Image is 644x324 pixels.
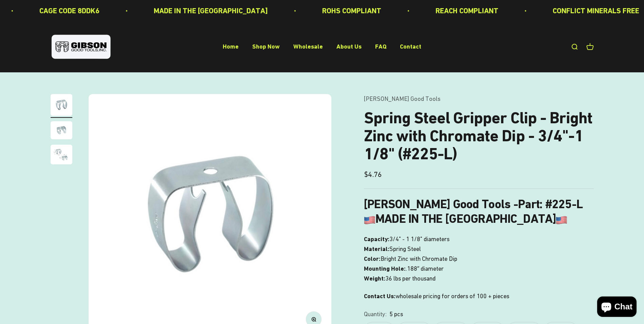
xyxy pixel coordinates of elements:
[364,292,395,300] strong: Contact Us:
[51,121,72,141] button: Go to item 2
[28,5,88,17] p: CAGE CODE 8DDK6
[364,255,381,262] b: Color:
[539,197,583,211] b: : #225-L
[51,145,72,166] button: Go to item 3
[518,197,539,211] span: Part
[364,275,385,282] b: Weight:
[424,5,487,17] p: REACH COMPLIANT
[51,145,72,164] img: close up of a spring steel gripper clip, tool clip, durable, secure holding, Excellent corrosion ...
[51,94,72,116] img: Gripper clip, made & shipped from the USA!
[223,43,239,50] a: Home
[375,43,386,50] a: FAQ
[364,265,406,272] b: Mounting Hole:
[364,95,440,102] a: [PERSON_NAME] Good Tools
[51,121,72,139] img: close up of a spring steel gripper clip, tool clip, durable, secure holding, Excellent corrosion ...
[336,43,362,50] a: About Us
[381,254,457,264] span: Bright Zinc with Chromate Dip
[385,274,436,284] span: 36 lbs per thousand
[364,197,539,211] b: [PERSON_NAME] Good Tools -
[400,43,421,50] a: Contact
[389,244,421,254] span: Spring Steel
[364,245,389,252] b: Material:
[293,43,323,50] a: Wholesale
[142,5,256,17] p: MADE IN THE [GEOGRAPHIC_DATA]
[389,309,403,319] variant-option-value: 5 pcs
[364,309,387,319] legend: Quantity:
[252,43,280,50] a: Shop Now
[541,5,628,17] p: CONFLICT MINERALS FREE
[364,234,594,283] p: 3/4" - 1 1/8" diameters
[311,5,370,17] p: ROHS COMPLIANT
[364,291,594,301] p: wholesale pricing for orders of 100 + pieces
[364,168,382,180] sale-price: $4.76
[406,264,444,274] span: .188″ diameter
[595,296,639,319] inbox-online-store-chat: Shopify online store chat
[364,212,567,226] b: MADE IN THE [GEOGRAPHIC_DATA]
[364,235,389,242] b: Capacity:
[364,109,594,163] h1: Spring Steel Gripper Clip - Bright Zinc with Chromate Dip - 3/4"-1 1/8" (#225-L)
[51,94,72,118] button: Go to item 1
